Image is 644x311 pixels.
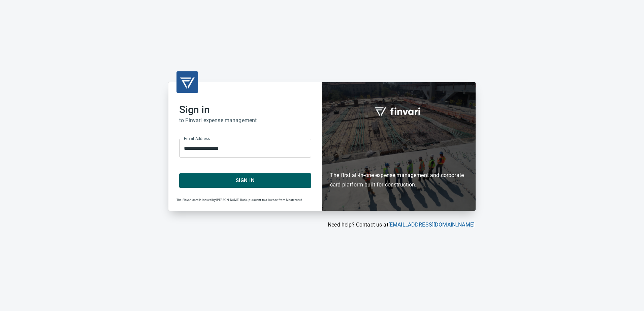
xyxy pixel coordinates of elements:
img: fullword_logo_white.png [374,103,424,119]
h6: to Finvari expense management [179,116,311,125]
button: Sign In [179,173,311,187]
a: [EMAIL_ADDRESS][DOMAIN_NAME] [388,221,475,228]
p: Need help? Contact us at [168,221,475,229]
h6: The first all-in-one expense management and corporate card platform built for construction. [330,132,468,189]
h2: Sign in [179,104,311,116]
img: transparent_logo.png [179,74,195,90]
span: The Finvari card is issued by [PERSON_NAME] Bank, pursuant to a license from Mastercard [176,198,302,202]
span: Sign In [187,176,304,185]
div: Finvari [322,82,476,210]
